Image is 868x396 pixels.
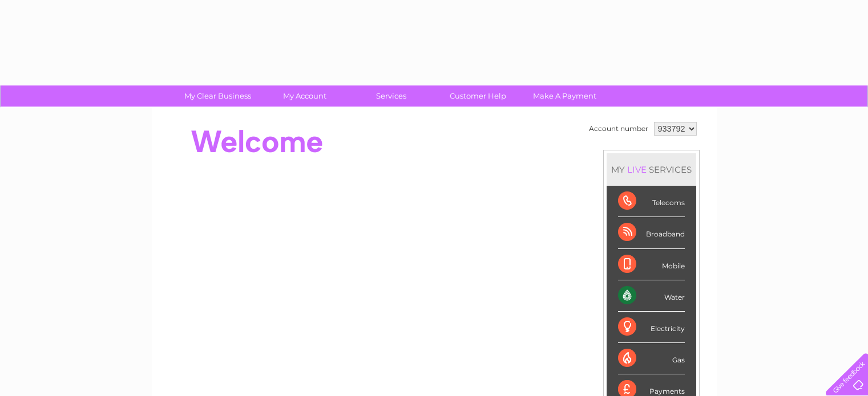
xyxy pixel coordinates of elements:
[586,119,651,138] td: Account number
[607,153,696,186] div: MY SERVICES
[625,164,649,175] div: LIVE
[618,312,685,343] div: Electricity
[618,280,685,312] div: Water
[344,85,438,107] a: Services
[171,85,265,107] a: My Clear Business
[618,186,685,217] div: Telecoms
[618,343,685,374] div: Gas
[618,217,685,248] div: Broadband
[518,85,612,107] a: Make A Payment
[618,249,685,280] div: Mobile
[257,85,352,107] a: My Account
[431,85,525,107] a: Customer Help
